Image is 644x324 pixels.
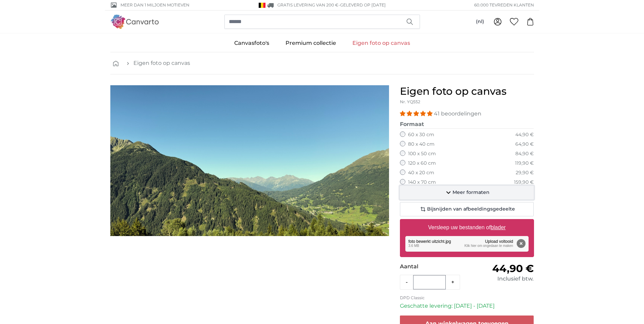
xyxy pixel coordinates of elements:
img: Canvarto [110,15,159,29]
label: Versleep uw bestanden of [425,221,509,234]
label: 60 x 30 cm [408,131,434,138]
label: 80 x 40 cm [408,141,435,148]
div: 64,90 € [515,141,534,148]
legend: Formaat [400,120,534,129]
div: 119,90 € [515,160,534,167]
p: Geschatte levering: [DATE] - [DATE] [400,302,534,310]
a: Eigen foto op canvas [133,59,190,67]
a: Eigen foto op canvas [344,34,418,52]
button: Bijsnijden van afbeeldingsgedeelte [400,202,534,216]
span: Meer dan 1 miljoen motieven [121,2,189,8]
label: 140 x 70 cm [408,179,436,186]
div: 29,90 € [516,169,534,176]
div: Inclusief btw. [467,275,534,283]
span: GRATIS levering van 200 € [277,2,338,7]
span: 4.98 stars [400,110,434,117]
div: 84,90 € [515,150,534,157]
span: Geleverd op [DATE] [340,2,386,7]
a: Premium collectie [277,34,344,52]
span: Bijsnijden van afbeeldingsgedeelte [427,206,515,213]
button: + [446,275,460,289]
img: België [259,3,265,8]
span: Meer formaten [453,189,490,196]
label: 100 x 50 cm [408,150,436,157]
p: DPD Classic [400,295,534,301]
label: 40 x 20 cm [408,169,434,176]
nav: breadcrumbs [110,52,534,74]
a: Canvasfoto's [226,34,277,52]
span: 60.000 tevreden klanten [474,2,534,8]
img: personalised-canvas-print [110,85,389,236]
span: 41 beoordelingen [434,110,481,117]
button: Meer formaten [400,186,534,199]
label: 120 x 60 cm [408,160,436,167]
h1: Eigen foto op canvas [400,85,534,97]
span: - [338,2,386,7]
div: 159,90 € [514,179,534,186]
u: blader [491,224,505,230]
p: Aantal [400,263,467,271]
button: - [400,275,413,289]
span: 44,90 € [492,262,534,275]
div: 44,90 € [515,131,534,138]
button: (nl) [471,16,490,28]
div: 1 of 1 [110,85,389,236]
span: Nr. YQ552 [400,99,420,104]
